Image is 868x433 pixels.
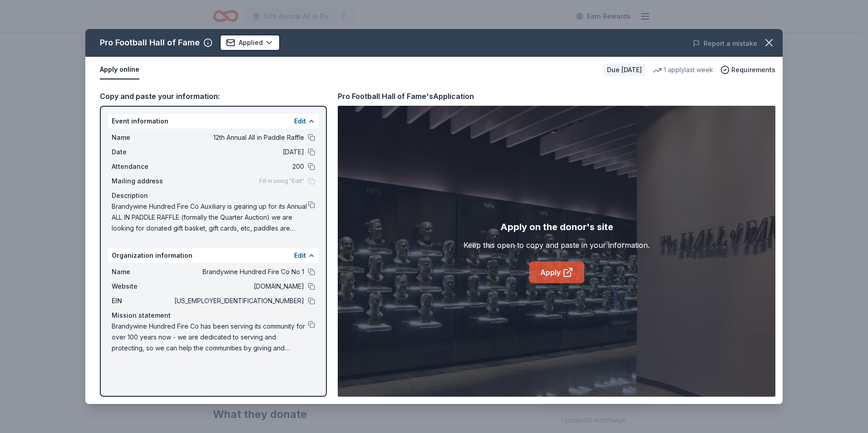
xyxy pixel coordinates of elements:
button: Edit [294,250,306,261]
div: Apply on the donor's site [500,220,613,234]
div: Pro Football Hall of Fame's Application [338,90,474,102]
div: Mission statement [112,310,315,321]
a: Apply [529,261,584,283]
span: Name [112,266,173,277]
span: Attendance [112,161,173,172]
span: [US_EMPLOYER_IDENTIFICATION_NUMBER] [173,295,304,306]
div: Due [DATE] [603,64,646,76]
span: 200 [173,161,304,172]
div: 1 apply last week [653,64,713,75]
span: EIN [112,295,173,306]
span: Brandywine Hundred Fire Co has been serving its community for over 100 years now - we are dedicat... [112,321,308,354]
div: Copy and paste your information: [100,90,327,102]
span: Requirements [731,64,775,75]
div: Description [112,190,315,201]
button: Edit [294,116,306,127]
div: Organization information [108,248,319,263]
span: Brandywine Hundred Fire Co Auxiliary is gearing up for its Annual ALL IN PADDLE RAFFLE (formally ... [112,201,308,234]
span: Date [112,147,173,157]
span: Fill in using "Edit" [259,177,304,185]
div: Event information [108,114,319,128]
span: 12th Annual All in Paddle Raffle [173,132,304,143]
span: Brandywine Hundred Fire Co No 1 [173,266,304,277]
button: Requirements [720,64,775,75]
button: Applied [220,34,280,51]
div: Pro Football Hall of Fame [100,35,200,50]
div: Keep this open to copy and paste in your information. [464,240,650,251]
span: [DATE] [173,147,304,157]
span: Website [112,281,173,292]
button: Report a mistake [693,38,757,49]
span: Mailing address [112,176,173,187]
span: [DOMAIN_NAME] [173,281,304,292]
span: Applied [239,37,263,48]
button: Apply online [100,60,139,79]
span: Name [112,132,173,143]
